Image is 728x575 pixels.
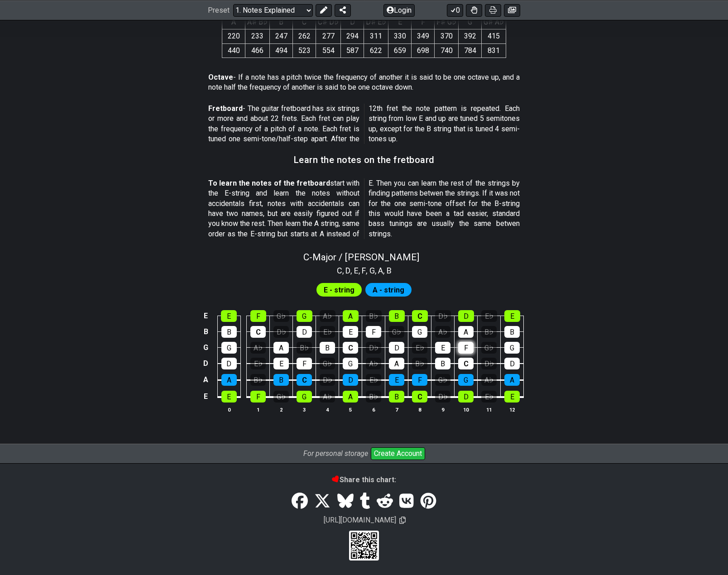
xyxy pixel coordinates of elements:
[270,29,293,43] td: 247
[201,355,211,372] td: D
[303,449,368,458] i: For personal storage
[222,43,245,57] td: 440
[201,308,211,324] td: E
[383,4,415,16] button: Login
[316,43,341,57] td: 554
[387,264,392,277] span: B
[504,310,520,322] div: E
[482,29,506,43] td: 415
[339,405,362,414] th: 5
[343,326,358,338] div: E
[201,324,211,340] td: B
[458,342,474,354] div: F
[316,29,341,43] td: 277
[466,4,482,16] button: Toggle Dexterity for all fretkits
[485,4,501,16] button: Print
[388,43,412,57] td: 659
[412,310,428,322] div: C
[412,391,427,402] div: C
[417,489,440,514] a: Pinterest
[435,358,450,369] div: B
[459,43,482,57] td: 784
[435,326,450,338] div: A♭
[435,391,450,402] div: D♭
[221,374,237,386] div: A
[208,178,520,239] p: start with the E-string and learn the notes without accidentals first, notes with accidentals can...
[481,374,497,386] div: A♭
[250,326,266,338] div: C
[273,326,289,338] div: D♭
[458,310,474,322] div: D
[350,264,354,277] span: ,
[396,489,417,514] a: VK
[383,264,387,277] span: ,
[366,358,381,369] div: A♭
[431,405,455,414] th: 9
[364,29,388,43] td: 311
[293,43,316,57] td: 523
[362,264,366,277] span: F
[335,4,351,16] button: Share Preset
[222,15,245,29] th: A
[388,15,412,29] th: E
[221,342,237,354] div: G
[288,489,311,514] a: Share on Facebook
[412,29,435,43] td: 349
[389,326,404,338] div: G♭
[221,358,237,369] div: D
[297,326,312,338] div: D
[343,391,358,402] div: A
[364,15,388,29] th: D♯ E♭
[311,489,334,514] a: Tweet
[342,264,346,277] span: ,
[369,264,375,277] span: G
[320,374,335,386] div: D♭
[293,29,316,43] td: 262
[247,405,270,414] th: 1
[316,405,339,414] th: 4
[208,73,233,81] strong: Octave
[389,358,404,369] div: A
[435,310,451,322] div: D♭
[270,405,293,414] th: 2
[435,43,459,57] td: 740
[504,342,520,354] div: G
[217,405,240,414] th: 0
[366,264,369,277] span: ,
[332,475,396,484] b: Share this chart:
[324,283,354,297] span: First enable full edit mode to edit
[245,29,270,43] td: 233
[293,405,316,414] th: 3
[375,264,378,277] span: ,
[366,310,382,322] div: B♭
[481,326,497,338] div: B♭
[337,264,342,277] span: C
[208,104,520,144] p: - The guitar fretboard has six strings or more and about 22 frets. Each fret can play the frequen...
[320,310,335,322] div: A♭
[389,374,404,386] div: E
[222,29,245,43] td: 220
[435,374,450,386] div: G♭
[504,4,520,16] button: Create image
[303,252,419,263] span: C - Major / [PERSON_NAME]
[208,104,243,113] strong: Fretboard
[297,342,312,354] div: B♭
[273,310,289,322] div: G♭
[447,4,463,16] button: 0
[459,15,482,29] th: G
[201,388,211,405] td: E
[208,179,330,187] strong: To learn the notes of the fretboard
[364,43,388,57] td: 622
[385,405,408,414] th: 7
[221,326,237,338] div: B
[250,374,266,386] div: B♭
[245,43,270,57] td: 466
[481,310,497,322] div: E♭
[478,405,501,414] th: 11
[412,374,427,386] div: F
[343,310,359,322] div: A
[250,391,266,402] div: F
[504,326,520,338] div: B
[362,405,385,414] th: 6
[435,342,450,354] div: E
